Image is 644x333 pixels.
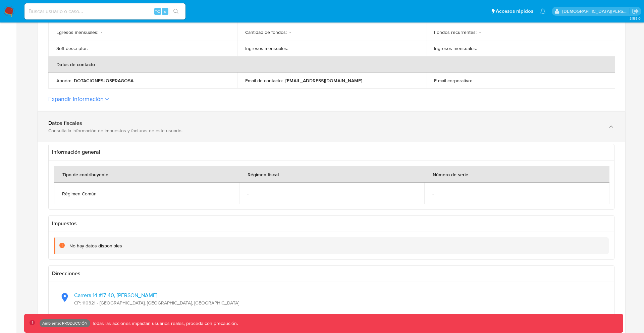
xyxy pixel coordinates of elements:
span: 3.155.0 [630,16,641,21]
a: Notificaciones [540,8,546,14]
span: ⌥ [155,8,160,14]
a: Salir [632,8,639,15]
input: Buscar usuario o caso... [24,7,185,16]
p: Todas las acciones impactan usuarios reales, proceda con precaución. [90,320,238,327]
button: search-icon [169,7,183,16]
span: s [164,8,166,14]
p: Ambiente: PRODUCCIÓN [42,322,88,325]
span: Accesos rápidos [496,8,533,15]
p: jesus.vallezarante@mercadolibre.com.co [562,8,630,14]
